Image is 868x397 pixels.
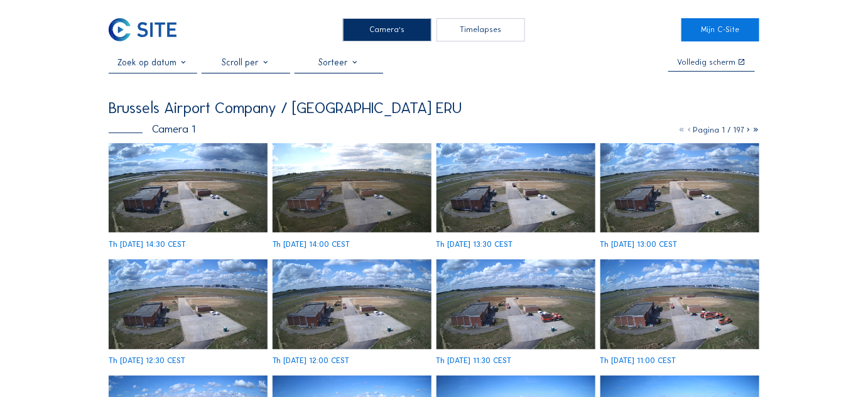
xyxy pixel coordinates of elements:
img: image_52702530 [600,259,760,349]
img: image_52705007 [109,259,268,349]
div: Th [DATE] 14:00 CEST [273,241,350,248]
div: Th [DATE] 12:00 CEST [273,357,350,364]
div: Th [DATE] 12:30 CEST [109,357,185,364]
a: C-SITE Logo [109,18,187,41]
div: Th [DATE] 11:30 CEST [437,357,512,364]
div: Camera's [343,18,431,41]
a: Mijn C-Site [681,18,759,41]
img: image_52704178 [273,259,432,349]
img: image_52703356 [437,259,596,349]
img: image_52706650 [437,143,596,233]
div: Camera 1 [109,124,195,134]
img: image_52705820 [600,143,760,233]
img: image_52708299 [109,143,268,233]
img: C-SITE Logo [109,18,176,41]
div: Timelapses [437,18,525,41]
div: Th [DATE] 13:30 CEST [437,241,513,248]
span: Pagina 1 / 197 [693,125,744,134]
div: Brussels Airport Company / [GEOGRAPHIC_DATA] ERU [109,101,462,116]
img: image_52707468 [273,143,432,233]
div: Th [DATE] 14:30 CEST [109,241,186,248]
div: Volledig scherm [678,58,736,66]
div: Th [DATE] 13:00 CEST [600,241,678,248]
input: Zoek op datum 󰅀 [109,57,197,68]
div: Th [DATE] 11:00 CEST [600,357,676,364]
